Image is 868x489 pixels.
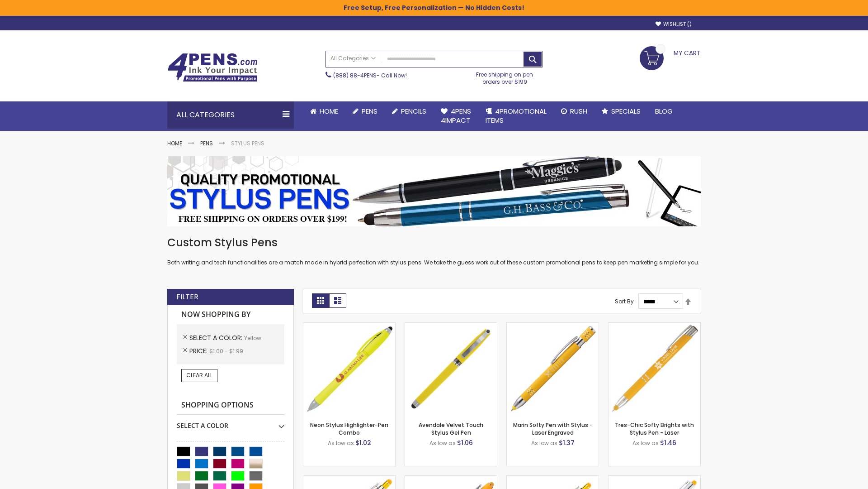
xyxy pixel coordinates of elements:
[405,475,497,483] a: Ellipse Softy Brights with Stylus Pen - Laser-Yellow
[609,475,700,483] a: Tres-Chic Softy with Stylus Top Pen - ColorJet-Yellow
[594,101,648,121] a: Specials
[615,297,634,305] label: Sort By
[333,72,377,79] a: (888) 88-4PENS
[231,139,264,147] strong: Stylus Pens
[355,438,371,447] span: $1.02
[312,293,329,308] strong: Grid
[189,346,209,355] span: Price
[648,101,680,121] a: Blog
[326,51,380,66] a: All Categories
[554,101,594,121] a: Rush
[478,101,554,131] a: 4PROMOTIONALITEMS
[345,101,385,121] a: Pens
[656,21,692,28] a: Wishlist
[167,235,701,267] div: Both writing and tech functionalities are a match made in hybrid perfection with stylus pens. We ...
[385,101,434,121] a: Pencils
[167,156,701,226] img: Stylus Pens
[632,439,659,447] span: As low as
[310,421,388,436] a: Neon Stylus Highlighter-Pen Combo
[513,421,593,436] a: Marin Softy Pen with Stylus - Laser Engraved
[615,421,694,436] a: Tres-Chic Softy Brights with Stylus Pen - Laser
[177,305,284,324] strong: Now Shopping by
[660,438,676,447] span: $1.46
[531,439,557,447] span: As low as
[434,101,478,131] a: 4Pens4impact
[609,323,700,415] img: Tres-Chic Softy Brights with Stylus Pen - Laser-Yellow
[303,101,345,121] a: Home
[559,438,575,447] span: $1.37
[303,322,395,330] a: Neon Stylus Highlighter-Pen Combo-Yellow
[186,371,212,379] span: Clear All
[609,322,700,330] a: Tres-Chic Softy Brights with Stylus Pen - Laser-Yellow
[181,369,217,382] a: Clear All
[467,67,543,86] div: Free shipping on pen orders over $199
[486,106,547,125] span: 4PROMOTIONAL ITEMS
[362,106,377,116] span: Pens
[401,106,426,116] span: Pencils
[167,53,258,82] img: 4Pens Custom Pens and Promotional Products
[507,323,599,415] img: Marin Softy Pen with Stylus - Laser Engraved-Yellow
[176,292,198,302] strong: Filter
[330,55,376,62] span: All Categories
[333,72,407,79] span: - Call Now!
[405,322,497,330] a: Avendale Velvet Touch Stylus Gel Pen-Yellow
[189,333,244,342] span: Select A Color
[167,101,294,129] div: All Categories
[611,106,641,116] span: Specials
[507,475,599,483] a: Phoenix Softy Brights Gel with Stylus Pen - Laser-Yellow
[209,347,243,355] span: $1.00 - $1.99
[441,106,471,125] span: 4Pens 4impact
[177,396,284,415] strong: Shopping Options
[177,415,284,430] div: Select A Color
[303,475,395,483] a: Phoenix Softy Brights with Stylus Pen - Laser-Yellow
[167,235,701,250] h1: Custom Stylus Pens
[303,323,395,415] img: Neon Stylus Highlighter-Pen Combo-Yellow
[655,106,673,116] span: Blog
[244,334,261,342] span: Yellow
[419,421,483,436] a: Avendale Velvet Touch Stylus Gel Pen
[429,439,456,447] span: As low as
[320,106,338,116] span: Home
[200,139,213,147] a: Pens
[167,139,182,147] a: Home
[405,323,497,415] img: Avendale Velvet Touch Stylus Gel Pen-Yellow
[328,439,354,447] span: As low as
[507,322,599,330] a: Marin Softy Pen with Stylus - Laser Engraved-Yellow
[457,438,473,447] span: $1.06
[570,106,587,116] span: Rush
